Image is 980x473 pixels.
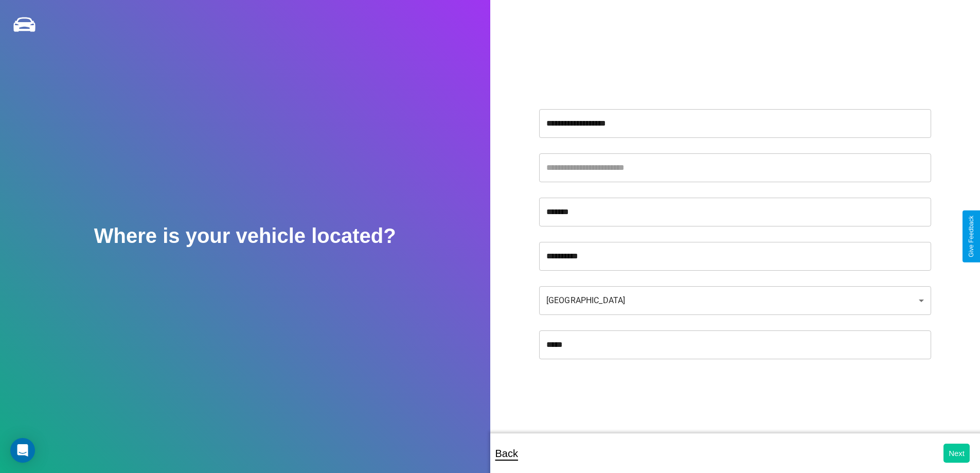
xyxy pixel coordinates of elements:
[10,438,35,463] div: Open Intercom Messenger
[968,216,975,257] div: Give Feedback
[539,286,931,315] div: [GEOGRAPHIC_DATA]
[495,444,518,463] p: Back
[94,224,396,248] h2: Where is your vehicle located?
[943,444,970,463] button: Next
